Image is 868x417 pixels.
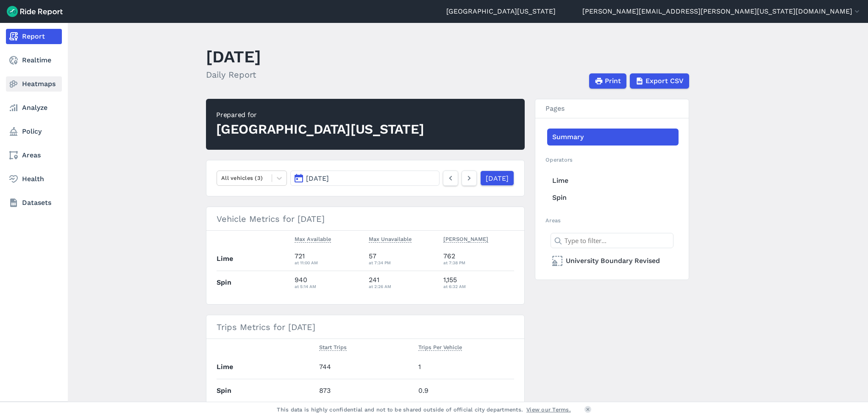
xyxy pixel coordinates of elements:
[6,29,62,44] a: Report
[535,99,689,118] h3: Pages
[547,172,679,189] a: Lime
[319,342,347,353] button: Start Trips
[526,406,571,414] a: View our Terms.
[6,195,62,210] a: Datasets
[418,342,462,351] span: Trips Per Vehicle
[206,45,261,68] h1: [DATE]
[6,53,62,68] a: Realtime
[443,283,515,290] div: at 6:32 AM
[443,275,515,290] div: 1,155
[295,275,362,290] div: 940
[206,315,524,339] h3: Trips Metrics for [DATE]
[295,259,362,266] div: at 11:00 AM
[545,216,679,224] h2: Areas
[295,234,331,243] span: Max Available
[217,271,291,294] th: Spin
[369,275,437,290] div: 241
[443,234,488,243] span: [PERSON_NAME]
[369,251,437,266] div: 57
[316,379,415,402] td: 873
[630,73,689,89] button: Export CSV
[545,156,679,164] h2: Operators
[589,73,626,89] button: Print
[443,259,515,266] div: at 7:38 PM
[319,342,347,351] span: Start Trips
[547,252,679,269] a: University Boundary Revised
[295,251,362,266] div: 721
[217,379,316,402] th: Spin
[443,251,515,266] div: 762
[415,379,514,402] td: 0.9
[415,355,514,379] td: 1
[480,171,514,186] a: [DATE]
[316,355,415,379] td: 744
[217,355,316,379] th: Lime
[369,234,412,244] button: Max Unavailable
[306,174,329,182] span: [DATE]
[369,283,437,290] div: at 2:26 AM
[605,76,621,86] span: Print
[547,189,679,206] a: Spin
[6,148,62,163] a: Areas
[551,233,673,248] input: Type to filter...
[645,76,684,86] span: Export CSV
[6,124,62,139] a: Policy
[547,129,679,146] a: Summary
[206,207,524,231] h3: Vehicle Metrics for [DATE]
[216,120,424,139] div: [GEOGRAPHIC_DATA][US_STATE]
[418,342,462,353] button: Trips Per Vehicle
[369,234,412,243] span: Max Unavailable
[6,171,62,187] a: Health
[206,68,261,81] h2: Daily Report
[446,6,556,17] a: [GEOGRAPHIC_DATA][US_STATE]
[6,100,62,115] a: Analyze
[582,6,861,17] button: [PERSON_NAME][EMAIL_ADDRESS][PERSON_NAME][US_STATE][DOMAIN_NAME]
[6,76,62,92] a: Heatmaps
[217,247,291,271] th: Lime
[295,234,331,244] button: Max Available
[216,110,424,120] div: Prepared for
[443,234,488,244] button: [PERSON_NAME]
[369,259,437,266] div: at 7:34 PM
[7,6,63,17] img: Ride Report
[295,283,362,290] div: at 5:14 AM
[290,171,440,186] button: [DATE]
